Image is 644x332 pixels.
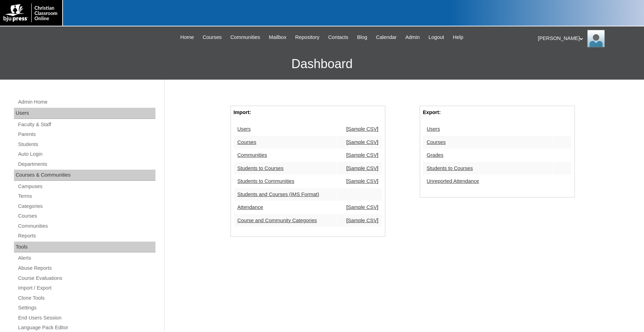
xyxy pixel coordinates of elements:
a: Sample CSV [348,165,377,171]
a: Grades [427,152,443,158]
a: Courses [199,33,225,41]
a: Users [238,126,251,132]
a: Campuses [17,182,155,191]
a: Calendar [372,33,400,41]
span: Home [180,33,194,41]
a: Mailbox [265,33,290,41]
div: Tools [14,242,155,253]
a: Course Evaluations [17,274,155,283]
a: Language Pack Editor [17,323,155,332]
span: Logout [428,33,444,41]
td: [ ] [337,136,382,149]
a: Alerts [17,254,155,262]
a: Reports [17,232,155,240]
a: Faculty & Staff [17,120,155,129]
span: Contacts [328,33,348,41]
a: Abuse Reports [17,264,155,273]
div: [PERSON_NAME] [538,30,637,47]
td: [ ] [337,201,382,214]
td: [ ] [337,123,382,136]
a: Admin [402,33,424,41]
a: Admin Home [17,98,155,106]
a: Students [17,140,155,149]
a: Courses [427,139,446,145]
a: Clone Tools [17,294,155,302]
a: Sample CSV [348,139,377,145]
div: Users [14,108,155,119]
td: [ ] [337,175,382,188]
a: Sample CSV [348,152,377,158]
td: [ ] [337,149,382,162]
td: [ ] [337,214,382,227]
a: Attendance [238,204,263,210]
strong: Import: [234,110,251,115]
span: Admin [405,33,420,41]
a: Communities [238,152,267,158]
a: Sample CSV [348,126,377,132]
a: Course and Community Categories [238,218,317,223]
span: Repository [295,33,320,41]
span: Calendar [376,33,396,41]
a: Home [177,33,198,41]
a: Contacts [325,33,352,41]
a: Sample CSV [348,204,377,210]
a: Communities [17,222,155,230]
span: Blog [357,33,367,41]
span: Mailbox [269,33,287,41]
a: Help [449,33,467,41]
span: Help [453,33,463,41]
a: Terms [17,192,155,201]
a: Categories [17,202,155,211]
a: End Users Session [17,314,155,322]
a: Repository [292,33,323,41]
a: Courses [238,139,257,145]
a: Students and Courses (IMS Format) [238,192,319,197]
a: Users [427,126,440,132]
span: Communities [230,33,260,41]
a: Departments [17,160,155,169]
h3: Dashboard [3,48,641,80]
a: Communities [227,33,264,41]
a: Parents [17,130,155,139]
img: logo-white.png [3,3,59,22]
a: Logout [425,33,448,41]
a: Students to Communities [238,178,295,184]
a: Auto Login [17,150,155,159]
strong: Export: [423,110,441,115]
div: Courses & Communities [14,170,155,181]
a: Courses [17,212,155,220]
a: Unreported Attendance [427,178,479,184]
a: Blog [354,33,371,41]
a: Sample CSV [348,218,377,223]
span: Courses [203,33,222,41]
a: Students to Courses [238,165,284,171]
td: [ ] [337,162,382,175]
a: Settings [17,303,155,312]
img: Jonelle Rodriguez [587,30,605,47]
a: Import / Export [17,284,155,292]
a: Students to Courses [427,165,473,171]
a: Sample CSV [348,178,377,184]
